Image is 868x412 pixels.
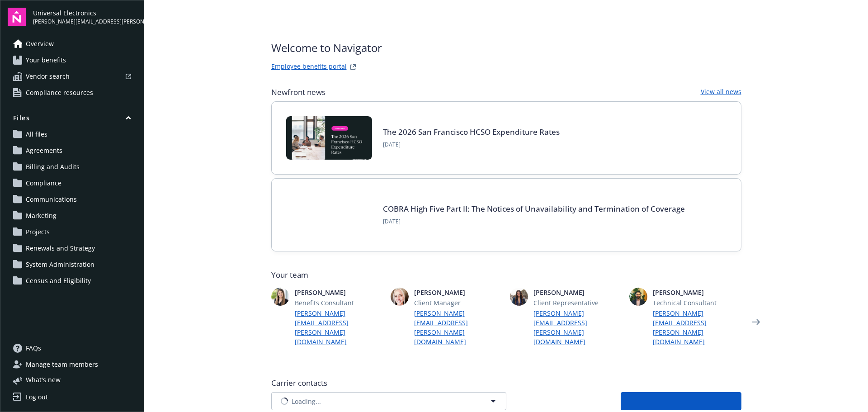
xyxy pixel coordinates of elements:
span: Agreements [26,143,62,158]
img: photo [629,288,647,306]
a: Census and Eligibility [8,274,137,288]
span: System Administration [26,257,94,272]
span: [PERSON_NAME] [414,288,503,297]
img: navigator-logo.svg [8,8,26,26]
span: Your benefits [26,53,66,67]
span: Marketing [26,208,57,223]
span: [DATE] [383,218,685,226]
a: Billing and Audits [8,160,137,174]
span: Client Representative [533,298,622,308]
span: Census and Eligibility [26,274,91,288]
span: What ' s new [26,376,61,385]
span: Projects [26,225,50,239]
a: View all news [701,87,741,98]
a: Communications [8,192,137,207]
span: Communications [26,192,77,207]
span: Vendor search [26,69,70,84]
span: Manage team members [26,357,98,372]
a: [PERSON_NAME][EMAIL_ADDRESS][PERSON_NAME][DOMAIN_NAME] [295,308,383,346]
span: [DATE] [383,141,560,149]
span: Carrier contacts [271,378,741,388]
img: BLOG-Card Image - Compliance - COBRA High Five Pt 2 - 08-21-25.jpg [286,193,372,237]
a: [PERSON_NAME][EMAIL_ADDRESS][PERSON_NAME][DOMAIN_NAME] [414,308,503,346]
span: Universal Electronics [33,8,137,18]
span: Technical Consultant [653,298,741,308]
img: photo [271,288,289,306]
a: Vendor search [8,69,137,84]
a: Agreements [8,143,137,158]
img: photo [391,288,409,306]
a: Projects [8,225,137,239]
a: FAQs [8,341,137,355]
a: Marketing [8,208,137,223]
span: Renewals and Strategy [26,241,95,256]
a: Employee benefits portal [271,62,347,72]
button: Universal Electronics[PERSON_NAME][EMAIL_ADDRESS][PERSON_NAME][DOMAIN_NAME] [33,8,137,26]
button: Download all carrier contacts [621,392,741,410]
span: FAQs [26,341,41,355]
button: What's new [8,376,75,385]
div: Log out [26,390,48,404]
span: Your team [271,270,741,280]
span: Billing and Audits [26,160,80,174]
a: [PERSON_NAME][EMAIL_ADDRESS][PERSON_NAME][DOMAIN_NAME] [653,308,741,346]
a: Compliance resources [8,85,137,100]
span: All files [26,127,47,142]
span: Overview [26,37,54,51]
span: [PERSON_NAME] [295,288,383,297]
span: Benefits Consultant [295,298,383,308]
a: striveWebsite [348,62,359,72]
span: Loading... [292,397,321,406]
img: photo [510,288,528,306]
span: [PERSON_NAME][EMAIL_ADDRESS][PERSON_NAME][DOMAIN_NAME] [33,18,137,26]
a: Overview [8,37,137,51]
img: BLOG+Card Image - Compliance - 2026 SF HCSO Expenditure Rates - 08-26-25.jpg [286,116,372,160]
span: Newfront news [271,87,325,98]
button: Loading... [271,392,506,410]
a: COBRA High Five Part II: The Notices of Unavailability and Termination of Coverage [383,204,685,214]
span: [PERSON_NAME] [653,288,741,297]
a: Compliance [8,176,137,190]
button: Files [8,114,137,125]
a: Your benefits [8,53,137,67]
span: Client Manager [414,298,503,308]
a: The 2026 San Francisco HCSO Expenditure Rates [383,127,560,137]
span: Welcome to Navigator [271,40,382,56]
a: Renewals and Strategy [8,241,137,256]
a: [PERSON_NAME][EMAIL_ADDRESS][PERSON_NAME][DOMAIN_NAME] [533,308,622,346]
a: Next [749,315,763,329]
span: Download all carrier contacts [636,397,726,405]
span: [PERSON_NAME] [533,288,622,297]
span: Compliance resources [26,85,93,100]
a: Manage team members [8,357,137,372]
a: All files [8,127,137,142]
a: System Administration [8,257,137,272]
span: Compliance [26,176,61,190]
